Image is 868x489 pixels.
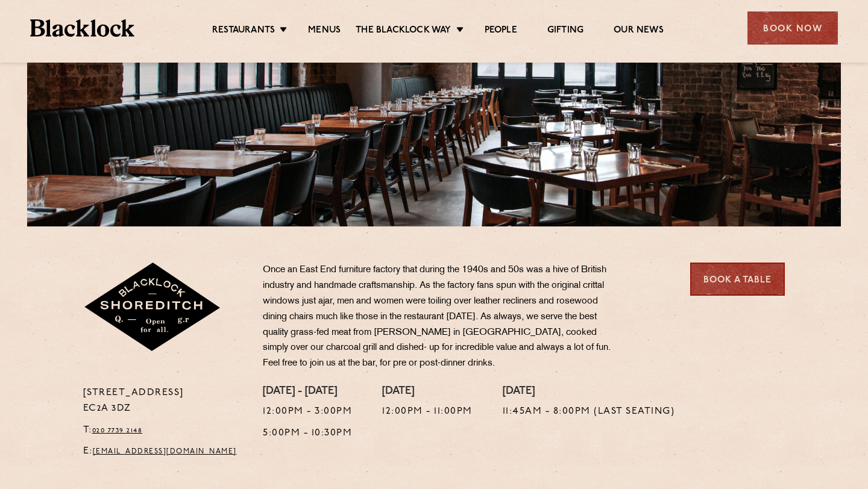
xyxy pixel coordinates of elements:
[263,426,352,441] p: 5:00pm - 10:30pm
[382,404,473,420] p: 12:00pm - 11:00pm
[263,385,352,399] h4: [DATE] - [DATE]
[382,385,473,399] h4: [DATE]
[485,25,517,38] a: People
[308,25,341,38] a: Menus
[93,448,237,455] a: [EMAIL_ADDRESS][DOMAIN_NAME]
[356,25,451,38] a: The Blacklock Way
[503,404,675,420] p: 11:45am - 8:00pm (Last seating)
[690,263,785,296] a: Book a Table
[614,25,664,38] a: Our News
[547,25,583,38] a: Gifting
[83,423,245,438] p: T:
[30,19,134,37] img: BL_Textured_Logo-footer-cropped.svg
[747,11,838,45] div: Book Now
[263,404,352,420] p: 12:00pm - 3:00pm
[263,263,618,372] p: Once an East End furniture factory that during the 1940s and 50s was a hive of British industry a...
[83,385,245,417] p: [STREET_ADDRESS] EC2A 3DZ
[503,385,675,399] h4: [DATE]
[83,444,245,459] p: E:
[83,263,222,353] img: Shoreditch-stamp-v2-default.svg
[212,25,275,38] a: Restaurants
[92,427,143,434] a: 020 7739 2148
